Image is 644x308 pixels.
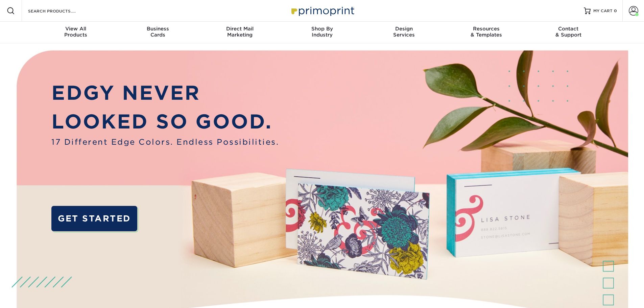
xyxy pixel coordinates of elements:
span: 17 Different Edge Colors. Endless Possibilities. [51,136,279,148]
p: LOOKED SO GOOD. [51,107,279,136]
a: DesignServices [363,22,445,43]
div: Services [363,26,445,38]
a: Resources& Templates [445,22,527,43]
span: Resources [445,26,527,32]
span: 0 [614,8,617,13]
span: Business [117,26,199,32]
span: Design [363,26,445,32]
div: & Templates [445,26,527,38]
span: Contact [527,26,610,32]
p: EDGY NEVER [51,78,279,108]
div: Marketing [199,26,281,38]
a: View AllProducts [35,22,117,43]
a: GET STARTED [51,206,137,231]
a: Shop ByIndustry [281,22,363,43]
div: Products [35,26,117,38]
input: SEARCH PRODUCTS..... [27,7,93,15]
div: Industry [281,26,363,38]
img: Primoprint [288,3,356,18]
div: Cards [117,26,199,38]
span: Direct Mail [199,26,281,32]
span: View All [35,26,117,32]
a: Contact& Support [527,22,610,43]
a: BusinessCards [117,22,199,43]
a: Direct MailMarketing [199,22,281,43]
span: Shop By [281,26,363,32]
div: & Support [527,26,610,38]
span: MY CART [593,8,613,14]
